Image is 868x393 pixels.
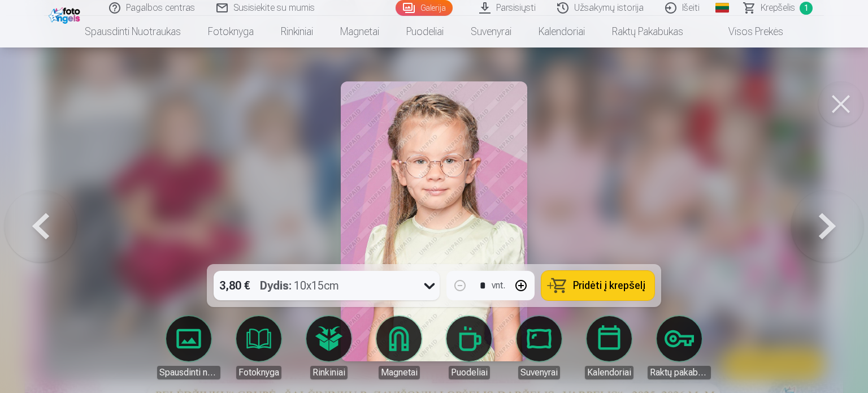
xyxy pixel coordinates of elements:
[310,366,348,379] div: Rinkiniai
[393,16,457,47] a: Puodeliai
[367,316,431,379] a: Magnetai
[585,366,633,379] div: Kalendoriai
[578,316,641,379] a: Kalendoriai
[648,316,711,379] a: Raktų pakabukas
[437,316,501,379] a: Puodeliai
[598,16,697,47] a: Raktų pakabukas
[194,16,267,47] a: Fotoknyga
[761,1,795,15] span: Krepšelis
[157,366,220,379] div: Spausdinti nuotraukas
[648,366,711,379] div: Raktų pakabukas
[267,16,327,47] a: Rinkiniai
[449,366,490,379] div: Puodeliai
[49,5,83,24] img: /fa2
[327,16,393,47] a: Magnetai
[800,2,813,15] span: 1
[507,316,571,379] a: Suvenyrai
[71,16,194,47] a: Spausdinti nuotraukas
[457,16,525,47] a: Suvenyrai
[227,316,290,379] a: Fotoknyga
[236,366,281,379] div: Fotoknyga
[525,16,598,47] a: Kalendoriai
[518,366,560,379] div: Suvenyrai
[573,280,645,291] span: Pridėti į krepšelį
[260,271,339,300] div: 10x15cm
[214,271,255,300] div: 3,80 €
[541,271,654,300] button: Pridėti į krepšelį
[697,16,797,47] a: Visos prekės
[157,316,220,379] a: Spausdinti nuotraukas
[260,278,292,293] strong: Dydis :
[379,366,420,379] div: Magnetai
[297,316,361,379] a: Rinkiniai
[492,279,505,292] div: vnt.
